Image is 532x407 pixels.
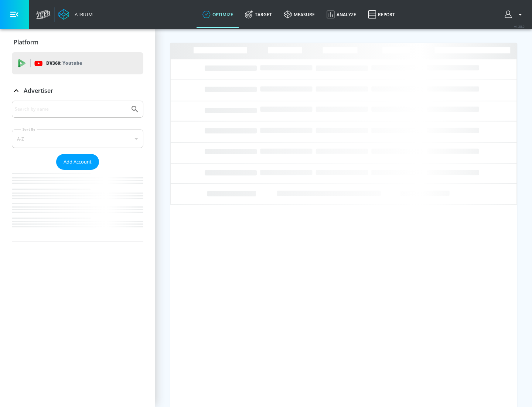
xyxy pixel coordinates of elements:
button: Add Account [56,154,99,170]
p: Youtube [62,59,82,67]
div: Advertiser [12,101,143,242]
a: Analyze [321,1,362,28]
label: Sort By [21,127,37,132]
a: measure [278,1,321,28]
a: Atrium [58,9,93,20]
div: DV360: Youtube [12,52,143,74]
nav: list of Advertiser [12,170,143,242]
div: A-Z [12,129,143,148]
a: Target [239,1,278,28]
p: DV360: [46,59,82,67]
span: v 4.28.0 [514,24,525,28]
div: Atrium [72,11,93,18]
div: Platform [12,32,143,53]
span: Add Account [64,158,92,166]
a: optimize [197,1,239,28]
input: Search by name [15,104,127,114]
p: Advertiser [24,87,53,95]
a: Report [362,1,401,28]
p: Platform [14,38,38,46]
div: Advertiser [12,80,143,101]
